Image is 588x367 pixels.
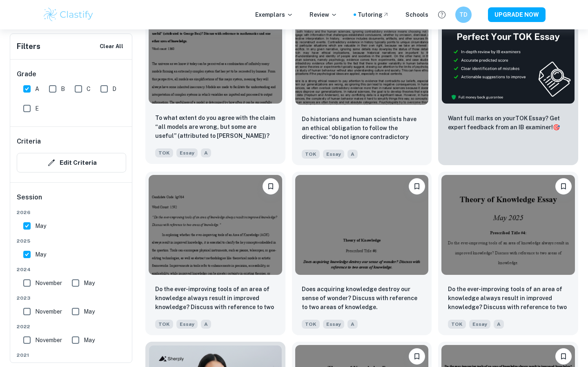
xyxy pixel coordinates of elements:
button: Edit Criteria [17,153,126,172]
a: Tutoring [358,10,389,19]
p: Do the ever-improving tools of an area of knowledge always result in improved knowledge? Discuss ... [448,285,568,312]
button: Bookmark [409,348,425,365]
a: BookmarkDo the ever-improving tools of an area of knowledge always result in improved knowledge? ... [145,172,285,335]
span: May [35,250,46,259]
h6: Grade [17,69,126,79]
img: TOK Essay example thumbnail: Does acquiring knowledge destroy our sen [295,175,429,275]
img: TOK Essay example thumbnail: Do the ever-improving tools of an area o [441,175,575,275]
span: D [112,84,116,93]
span: Essay [323,150,344,159]
span: A [347,320,358,329]
span: 2021 [17,352,126,359]
button: UPGRADE NOW [488,7,546,22]
p: Do historians and human scientists have an ethical obligation to follow the directive: “do not ig... [302,115,422,142]
span: 2026 [17,209,126,216]
a: BookmarkDo historians and human scientists have an ethical obligation to follow the directive: “d... [292,2,432,165]
span: 🎯 [553,124,560,130]
span: TOK [302,320,320,329]
button: Bookmark [555,178,572,195]
span: Essay [323,320,344,329]
img: TOK Essay example thumbnail: Do the ever-improving tools of an area o [149,175,282,275]
span: TOK [155,320,173,329]
button: Clear All [98,40,125,53]
span: E [35,104,39,113]
h6: Criteria [17,137,41,146]
span: May [84,279,95,287]
a: Schools [405,10,428,19]
p: Exemplars [255,10,293,19]
button: Bookmark [409,178,425,195]
span: November [35,336,62,345]
span: TOK [155,148,173,157]
span: Essay [176,320,198,329]
h6: Filters [17,41,40,52]
span: TOK [302,150,320,159]
button: Bookmark [263,178,279,195]
span: A [201,320,211,329]
a: BookmarkDo the ever-improving tools of an area of knowledge always result in improved knowledge? ... [438,172,578,335]
p: Does acquiring knowledge destroy our sense of wonder? Discuss with reference to two areas of know... [302,285,422,312]
a: ThumbnailWant full marks on yourTOK Essay? Get expert feedback from an IB examiner! [438,2,578,165]
a: BookmarkTo what extent do you agree with the claim “all models are wrong, but some are useful” (a... [145,2,285,165]
span: Essay [176,148,198,157]
span: May [84,336,95,345]
span: B [61,84,65,93]
img: TOK Essay example thumbnail: To what extent do you agree with the cla [149,4,282,104]
span: C [87,84,91,93]
span: May [35,221,46,230]
span: May [84,307,95,316]
span: November [35,279,62,287]
span: 2023 [17,294,126,302]
p: To what extent do you agree with the claim “all models are wrong, but some are useful” (attribute... [155,113,276,141]
span: A [347,150,358,159]
span: 2024 [17,266,126,273]
p: Want full marks on your TOK Essay ? Get expert feedback from an IB examiner! [448,114,568,132]
p: Review [310,10,337,19]
button: TD [455,7,472,23]
span: TOK [448,320,466,329]
span: A [201,148,211,157]
span: Essay [469,320,490,329]
h6: TD [459,10,468,19]
p: Do the ever-improving tools of an area of knowledge always result in improved knowledge? Discuss ... [155,285,276,312]
span: 2025 [17,237,126,245]
img: TOK Essay example thumbnail: Do historians and human scientists have [295,5,429,105]
span: November [35,307,62,316]
span: A [35,84,39,93]
span: A [494,320,504,329]
button: Help and Feedback [435,8,449,22]
img: Thumbnail [441,5,575,104]
a: BookmarkDoes acquiring knowledge destroy our sense of wonder? Discuss with reference to two areas... [292,172,432,335]
button: Bookmark [555,348,572,365]
h6: Session [17,192,126,209]
img: Clastify logo [42,7,94,23]
span: 2022 [17,323,126,330]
